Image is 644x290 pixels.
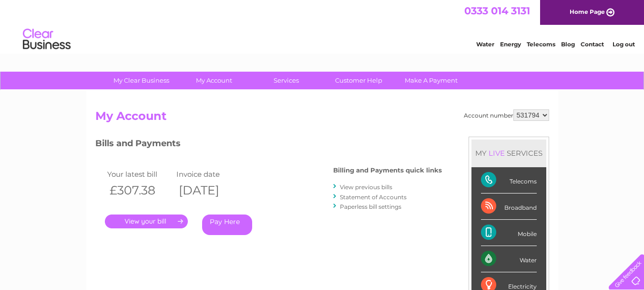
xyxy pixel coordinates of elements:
div: Account number [464,109,549,121]
div: Mobile [481,220,537,246]
th: [DATE] [174,181,243,200]
td: Invoice date [174,168,243,181]
a: Paperless bill settings [340,203,401,210]
a: View previous bills [340,183,392,191]
a: Water [476,41,494,48]
div: Water [481,246,537,272]
a: Services [247,72,326,89]
h4: Billing and Payments quick links [333,167,442,174]
a: Telecoms [527,41,555,48]
div: LIVE [487,149,507,158]
div: Clear Business is a trading name of Verastar Limited (registered in [GEOGRAPHIC_DATA] No. 3667643... [97,5,548,46]
a: . [105,215,188,228]
td: Your latest bill [105,168,174,181]
a: My Clear Business [102,72,181,89]
a: My Account [174,72,253,89]
img: logo.png [22,25,71,54]
h3: Bills and Payments [95,137,442,153]
div: MY SERVICES [471,140,546,167]
a: Pay Here [202,215,252,235]
h2: My Account [95,109,549,128]
a: Contact [581,41,604,48]
a: 0333 014 3131 [464,5,530,17]
div: Broadband [481,193,537,220]
a: Blog [561,41,575,48]
a: Energy [500,41,521,48]
a: Statement of Accounts [340,193,407,201]
a: Log out [613,41,635,48]
a: Make A Payment [392,72,470,89]
th: £307.38 [105,181,174,200]
a: Customer Help [319,72,398,89]
div: Telecoms [481,167,537,193]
